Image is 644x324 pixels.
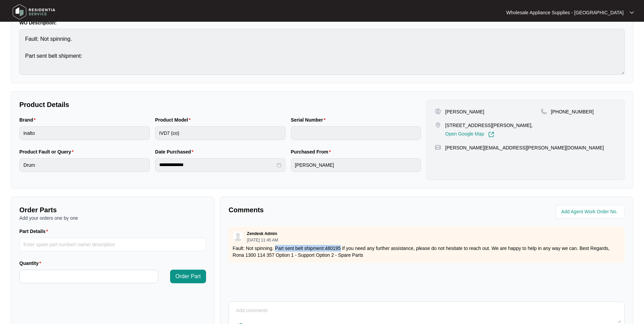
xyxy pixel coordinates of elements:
[19,116,38,123] label: Brand
[630,11,634,14] img: dropdown arrow
[176,272,201,281] span: Order Part
[445,144,604,151] p: [PERSON_NAME][EMAIL_ADDRESS][PERSON_NAME][DOMAIN_NAME]
[19,260,44,267] label: Quantity
[170,270,206,283] button: Order Part
[155,148,196,155] label: Date Purchased
[233,231,243,241] img: user.svg
[19,148,76,155] label: Product Fault or Query
[19,228,51,235] label: Part Details
[488,131,494,138] img: Link-External
[155,116,194,123] label: Product Model
[19,100,421,109] p: Product Details
[19,238,206,251] input: Part Details
[506,9,624,16] p: Wholesale Appliance Supplies - [GEOGRAPHIC_DATA]
[445,108,484,115] p: [PERSON_NAME]
[10,2,58,22] img: residentia service logo
[228,205,422,215] p: Comments
[291,148,334,155] label: Purchased From
[561,208,621,216] input: Add Agent Work Order No.
[155,126,286,140] input: Product Model
[20,270,158,283] input: Quantity
[159,161,275,168] input: Date Purchased
[247,238,278,242] p: [DATE] 11:45 AM
[19,29,625,75] textarea: Fault: Not spinning. Part sent belt shipment:
[435,122,441,128] img: map-pin
[291,126,421,140] input: Serial Number
[551,108,594,115] p: [PHONE_NUMBER]
[435,108,441,114] img: user-pin
[19,158,150,172] input: Product Fault or Query
[291,116,328,123] label: Serial Number
[435,144,441,150] img: map-pin
[445,122,533,129] p: [STREET_ADDRESS][PERSON_NAME],
[233,245,621,258] p: Fault: Not spinning. Part sent belt shipment:480195 If you need any further assistance, please do...
[19,215,206,221] p: Add your orders one by one
[19,126,150,140] input: Brand
[291,158,421,172] input: Purchased From
[19,205,206,215] p: Order Parts
[247,231,277,236] p: Zendesk Admin
[445,131,494,138] a: Open Google Map
[541,108,547,114] img: map-pin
